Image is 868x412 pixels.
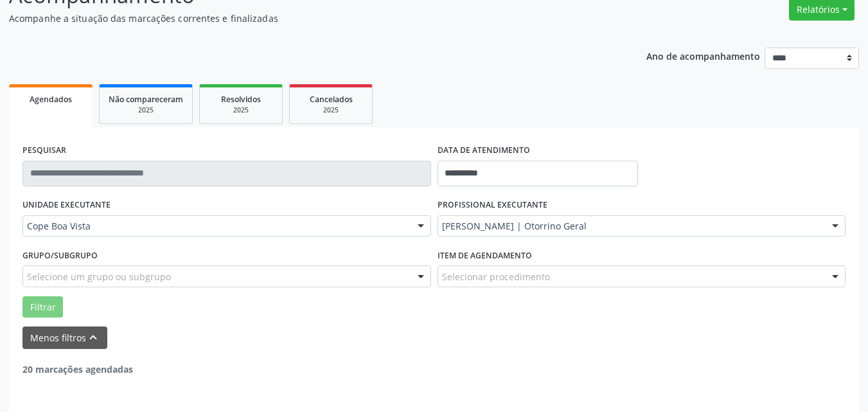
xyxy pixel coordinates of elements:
[221,94,261,105] span: Resolvidos
[27,270,171,283] span: Selecione um grupo ou subgrupo
[438,195,547,215] label: PROFISSIONAL EXECUTANTE
[299,105,363,115] div: 2025
[27,220,405,233] span: Cope Boa Vista
[310,94,353,105] span: Cancelados
[30,94,72,105] span: Agendados
[86,330,100,345] i: keyboard_arrow_up
[22,363,133,375] strong: 20 marcações agendadas
[109,94,183,105] span: Não compareceram
[442,220,820,233] span: [PERSON_NAME] | Otorrino Geral
[109,105,183,115] div: 2025
[209,105,273,115] div: 2025
[22,296,63,318] button: Filtrar
[442,270,550,283] span: Selecionar procedimento
[22,327,107,349] button: Menos filtroskeyboard_arrow_up
[646,48,760,64] p: Ano de acompanhamento
[438,141,530,161] label: DATA DE ATENDIMENTO
[438,246,532,265] label: Item de agendamento
[22,141,66,161] label: PESQUISAR
[22,246,98,265] label: Grupo/Subgrupo
[9,12,604,25] p: Acompanhe a situação das marcações correntes e finalizadas
[22,195,111,215] label: UNIDADE EXECUTANTE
